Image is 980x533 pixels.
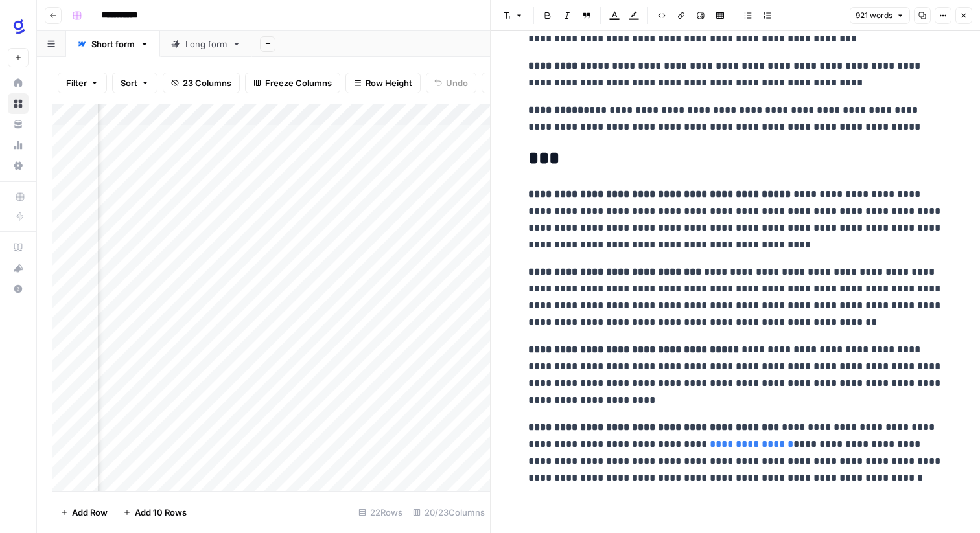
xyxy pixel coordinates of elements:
[91,38,135,51] div: Short form
[183,76,231,89] span: 23 Columns
[8,135,29,155] a: Usage
[66,31,160,57] a: Short form
[366,76,412,89] span: Row Height
[245,73,340,93] button: Freeze Columns
[160,31,252,57] a: Long form
[8,155,29,176] a: Settings
[8,93,29,114] a: Browse
[185,38,227,51] div: Long form
[8,258,28,278] div: What's new?
[8,237,29,258] a: AirOps Academy
[8,114,29,135] a: Your Data
[850,7,910,24] button: 921 words
[8,73,29,93] a: Home
[8,10,29,43] button: Workspace: Glean SEO Ops
[426,73,476,93] button: Undo
[112,73,157,93] button: Sort
[8,258,29,278] button: What's new?
[115,502,194,523] button: Add 10 Rows
[121,76,137,89] span: Sort
[353,502,408,523] div: 22 Rows
[135,506,187,519] span: Add 10 Rows
[58,73,107,93] button: Filter
[8,15,31,38] img: Glean SEO Ops Logo
[52,502,115,523] button: Add Row
[163,73,240,93] button: 23 Columns
[856,10,892,21] span: 921 words
[8,278,29,299] button: Help + Support
[66,76,87,89] span: Filter
[265,76,332,89] span: Freeze Columns
[72,506,108,519] span: Add Row
[345,73,421,93] button: Row Height
[446,76,468,89] span: Undo
[408,502,490,523] div: 20/23 Columns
